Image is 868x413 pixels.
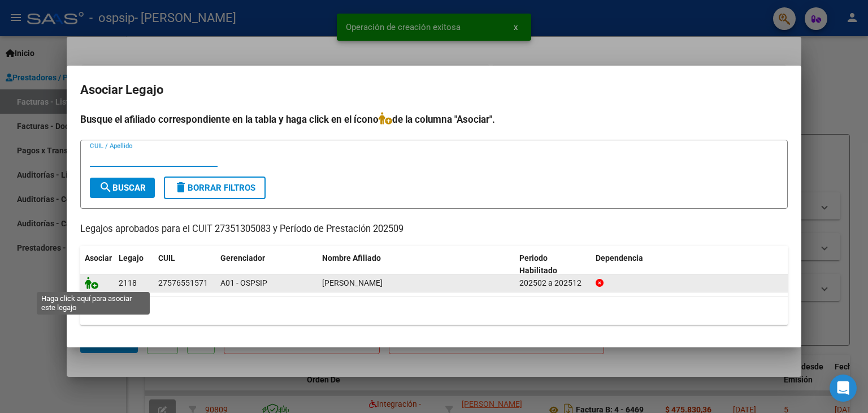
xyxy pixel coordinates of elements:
[80,112,788,127] h4: Busque el afiliado correspondiente en la tabla y haga click en el ícono de la columna "Asociar".
[220,253,265,263] span: Gerenciador
[158,253,175,263] span: CUIL
[322,253,381,263] span: Nombre Afiliado
[80,296,788,325] div: 1 registros
[596,253,643,263] span: Dependencia
[80,222,788,236] p: Legajos aprobados para el CUIT 27351305083 y Período de Prestación 202509
[174,180,188,194] mat-icon: delete
[90,178,155,198] button: Buscar
[830,375,857,402] div: Open Intercom Messenger
[158,277,208,290] div: 27576551571
[119,278,137,287] span: 2118
[318,246,515,283] datatable-header-cell: Nombre Afiliado
[515,246,591,283] datatable-header-cell: Periodo Habilitado
[322,278,383,287] span: PEREIRA MAMANI HANNA MARTINA
[119,253,144,263] span: Legajo
[99,180,112,194] mat-icon: search
[164,177,266,199] button: Borrar Filtros
[216,246,318,283] datatable-header-cell: Gerenciador
[114,246,154,283] datatable-header-cell: Legajo
[174,183,255,193] span: Borrar Filtros
[85,253,112,263] span: Asociar
[80,246,114,283] datatable-header-cell: Asociar
[519,277,587,290] div: 202502 a 202512
[591,246,788,283] datatable-header-cell: Dependencia
[80,79,788,101] h2: Asociar Legajo
[519,253,557,276] span: Periodo Habilitado
[154,246,216,283] datatable-header-cell: CUIL
[220,278,267,287] span: A01 - OSPSIP
[99,183,146,193] span: Buscar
